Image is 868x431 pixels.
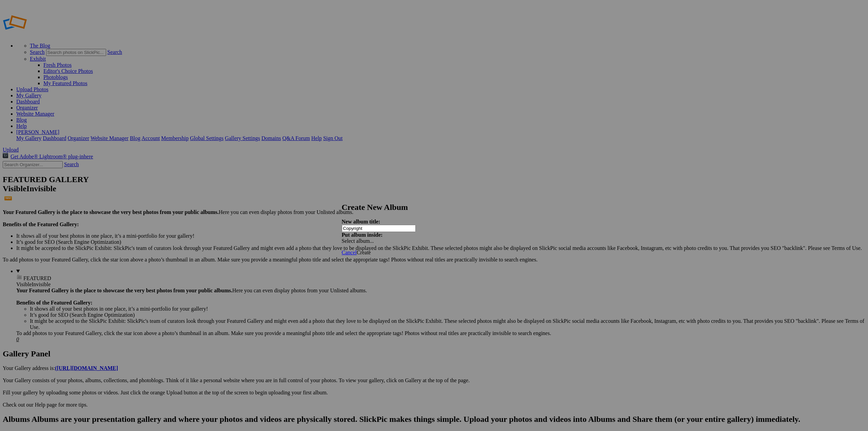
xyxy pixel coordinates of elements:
h2: Create New Album [342,203,521,212]
strong: New album title: [342,219,380,224]
span: Create [357,250,371,255]
span: Select album... [342,238,374,244]
a: Cancel [342,250,357,255]
strong: Put album inside: [342,232,383,238]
